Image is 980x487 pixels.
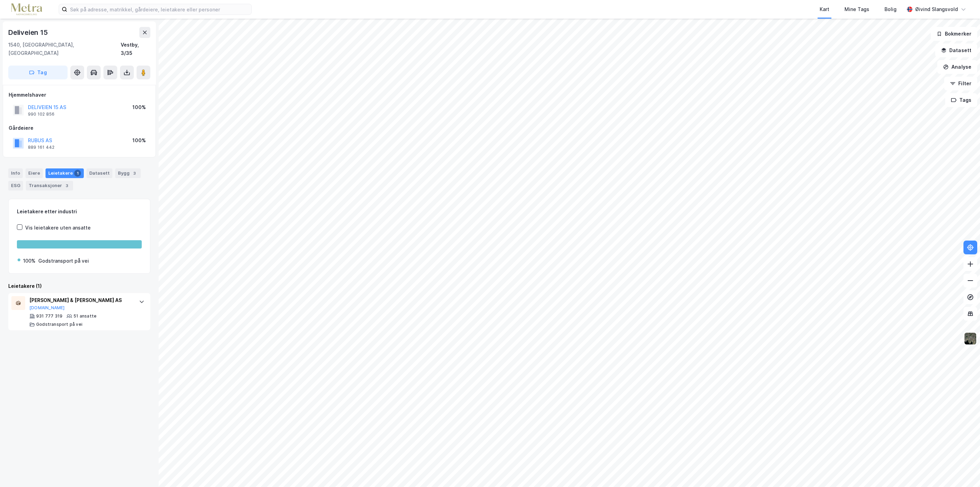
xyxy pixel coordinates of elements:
[8,168,23,178] div: Info
[931,27,977,41] button: Bokmerker
[8,41,121,57] div: 1540, [GEOGRAPHIC_DATA], [GEOGRAPHIC_DATA]
[121,41,150,57] div: Vestby, 3/35
[73,313,97,319] div: 51 ansatte
[915,5,958,13] div: Øivind Slangsvold
[8,282,150,290] div: Leietakere (1)
[17,207,142,216] div: Leietakere etter industri
[25,224,91,232] div: Vis leietakere uten ansatte
[935,43,977,57] button: Datasett
[946,454,980,487] div: Kontrollprogram for chat
[945,93,977,107] button: Tags
[36,322,82,327] div: Godstransport på vei
[964,332,977,345] img: 9k=
[937,60,977,74] button: Analyse
[29,305,65,311] button: [DOMAIN_NAME]
[131,170,138,177] div: 3
[36,313,62,319] div: 931 777 319
[820,5,829,13] div: Kart
[26,168,43,178] div: Eiere
[38,257,89,265] div: Godstransport på vei
[46,168,84,178] div: Leietakere
[23,257,36,265] div: 100%
[28,145,54,150] div: 889 161 442
[11,3,42,16] img: metra-logo.256734c3b2bbffee19d4.png
[132,103,146,111] div: 100%
[87,168,112,178] div: Datasett
[29,296,132,304] div: [PERSON_NAME] & [PERSON_NAME] AS
[8,66,68,79] button: Tag
[944,77,977,90] button: Filter
[9,91,150,99] div: Hjemmelshaver
[26,181,73,191] div: Transaksjoner
[63,182,70,189] div: 3
[844,5,869,13] div: Mine Tags
[74,170,81,177] div: 1
[28,111,54,117] div: 990 102 856
[8,27,49,38] div: Deliveien 15
[884,5,897,13] div: Bolig
[67,4,251,14] input: Søk på adresse, matrikkel, gårdeiere, leietakere eller personer
[132,136,146,145] div: 100%
[946,454,980,487] iframe: Chat Widget
[9,124,150,132] div: Gårdeiere
[8,181,23,191] div: ESG
[115,168,141,178] div: Bygg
